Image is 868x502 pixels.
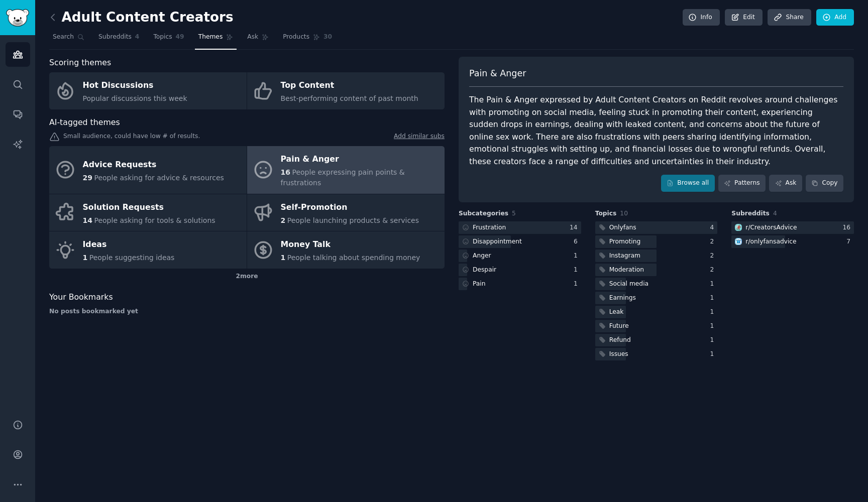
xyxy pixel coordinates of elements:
a: Self-Promotion2People launching products & services [247,194,445,231]
a: Social media1 [595,278,718,290]
a: Issues1 [595,348,718,360]
div: Earnings [609,294,636,303]
a: Edit [725,9,763,26]
span: People talking about spending money [287,254,420,262]
a: Money Talk1People talking about spending money [247,231,445,269]
div: Despair [473,266,496,275]
span: 14 [83,216,92,224]
span: Themes [198,33,223,42]
span: Ask [247,33,258,42]
div: 2 [710,252,718,261]
a: Ideas1People suggesting ideas [49,231,247,269]
span: 16 [281,168,290,176]
div: Money Talk [281,237,420,253]
div: Pain & Anger [281,152,440,168]
div: The Pain & Anger expressed by Adult Content Creators on Reddit revolves around challenges with pr... [469,94,843,168]
span: Subreddits [731,209,770,218]
a: Search [49,29,88,50]
a: Products30 [279,29,336,50]
div: Advice Requests [83,157,224,173]
div: Refund [609,336,631,345]
a: Earnings1 [595,292,718,304]
a: Onlyfans4 [595,221,718,234]
span: AI-tagged themes [49,116,120,129]
div: 7 [846,237,854,246]
a: Pain1 [459,278,581,290]
a: Disappointment6 [459,235,581,248]
a: Advice Requests29People asking for advice & resources [49,146,247,194]
span: Your Bookmarks [49,291,113,304]
a: Info [683,9,720,26]
div: Social media [609,280,648,289]
img: CreatorsAdvice [735,224,742,231]
a: Frustration14 [459,221,581,234]
img: onlyfansadvice [735,238,742,245]
a: Browse all [661,175,715,192]
a: Anger1 [459,249,581,262]
a: Moderation2 [595,264,718,276]
span: Popular discussions this week [83,94,187,102]
div: Issues [609,350,628,359]
a: Themes [195,29,237,50]
div: r/ CreatorsAdvice [745,223,797,232]
span: People expressing pain points & frustrations [281,168,405,187]
span: Products [283,33,309,42]
div: Ideas [83,237,175,253]
div: Leak [609,308,624,317]
div: Frustration [473,223,506,232]
a: CreatorsAdvicer/CreatorsAdvice16 [731,221,854,234]
a: Solution Requests14People asking for tools & solutions [49,194,247,231]
span: 2 [281,216,286,224]
div: Solution Requests [83,199,215,215]
span: 30 [323,33,332,42]
div: 1 [710,322,718,331]
div: 14 [570,223,581,232]
span: People launching products & services [287,216,419,224]
span: People asking for tools & solutions [94,216,215,224]
span: Topics [153,33,172,42]
span: Subcategories [459,209,508,218]
a: Add similar subs [394,132,445,143]
div: 1 [710,350,718,359]
a: Subreddits4 [95,29,143,50]
div: Onlyfans [609,223,636,232]
a: Share [768,9,811,26]
div: Disappointment [473,237,522,246]
div: Top Content [281,78,418,94]
div: 2 [710,237,718,246]
a: Future1 [595,320,718,332]
div: r/ onlyfansadvice [745,237,796,246]
span: Subreddits [98,33,132,42]
div: Pain [473,280,486,289]
a: Instagram2 [595,249,718,262]
div: Self-Promotion [281,199,419,215]
div: 1 [710,294,718,303]
a: Despair1 [459,264,581,276]
a: Top ContentBest-performing content of past month [247,72,445,109]
span: 29 [83,174,92,182]
div: No posts bookmarked yet [49,307,445,316]
div: 16 [842,223,854,232]
a: Hot DiscussionsPopular discussions this week [49,72,247,109]
div: Promoting [609,237,641,246]
a: Promoting2 [595,235,718,248]
a: Topics49 [150,29,187,50]
img: GummySearch logo [6,9,29,27]
span: 10 [620,210,628,217]
a: Pain & Anger16People expressing pain points & frustrations [247,146,445,194]
span: Topics [595,209,617,218]
a: Refund1 [595,334,718,346]
span: 4 [135,33,140,42]
a: Ask [244,29,272,50]
a: Ask [769,175,802,192]
div: Hot Discussions [83,78,187,94]
a: Add [816,9,854,26]
a: Patterns [718,175,766,192]
div: Moderation [609,266,644,275]
div: 4 [710,223,718,232]
h2: Adult Content Creators [49,10,234,26]
button: Copy [806,175,843,192]
span: Scoring themes [49,57,111,69]
span: 4 [773,210,777,217]
div: Future [609,322,629,331]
